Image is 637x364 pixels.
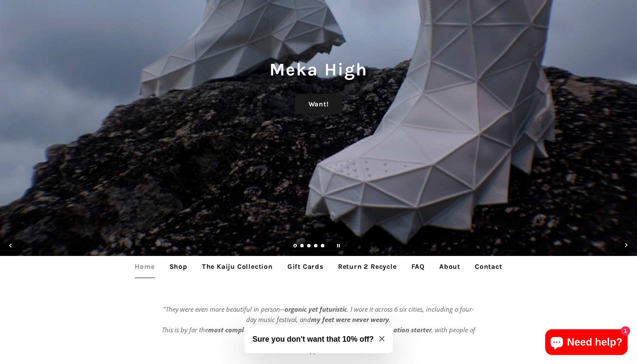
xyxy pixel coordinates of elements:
[128,256,161,277] a: Home
[196,256,279,277] a: The Kaiju Collection
[307,244,311,249] a: Load slide 3
[295,94,342,114] a: Want!
[208,325,284,334] strong: most complimented item
[311,315,389,324] strong: my feet were never weary
[321,244,325,249] a: Load slide 5
[329,236,348,255] button: Pause slideshow
[300,244,305,249] a: Load slide 2
[284,305,347,313] strong: organic yet futuristic
[332,256,403,277] a: Return 2 Recycle
[405,256,431,277] a: FAQ
[468,256,509,277] a: Contact
[314,244,318,249] a: Load slide 4
[246,305,474,324] em: . I wore it across 6 six cities, including a four-day music festival, and
[281,256,330,277] a: Gift Cards
[543,329,630,357] inbox-online-store-chat: Shopify online store chat
[293,244,298,249] a: Slide 1, current
[1,236,20,255] button: Previous slide
[9,57,628,82] h1: Meka High
[163,305,284,313] em: "They were even more beautiful in person--
[163,256,194,277] a: Shop
[617,236,636,255] button: Next slide
[433,256,467,277] a: About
